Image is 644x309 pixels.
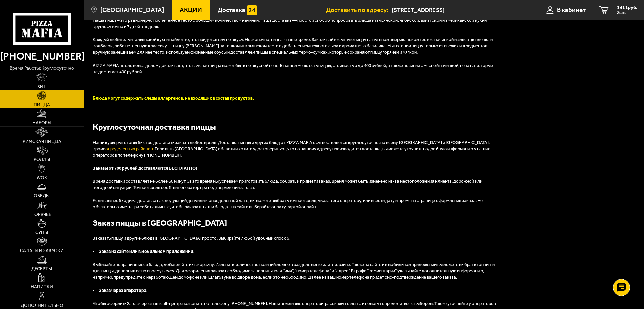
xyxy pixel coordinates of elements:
span: Римская пицца [23,139,61,144]
span: Напитки [31,285,53,289]
span: Салаты и закуски [20,248,64,253]
p: Заказать пиццу и другие блюда в [GEOGRAPHIC_DATA] просто. Выбирайте любой удобный способ. [93,235,496,242]
span: В кабинет [557,7,586,13]
p: Каждый любитель итальянской кухни найдет то, что придется ему по вкусу. Но, конечно, пицца - наше... [93,37,496,56]
span: 2 шт. [617,11,637,15]
h2: Заказ пиццы в [GEOGRAPHIC_DATA] [93,217,496,229]
span: Десерты [31,267,52,271]
p: PIZZA MAFIA не словом, а делом доказывает, что вкусная пицца может быть по вкусной цене. В нашем ... [93,63,496,75]
span: Обеды [34,194,50,198]
a: определенных районов [105,146,153,151]
p: Если вам необходима доставка на следующий день или к определенной дате, вы можете выбрать точное ... [93,198,496,210]
span: Супы [35,230,48,235]
img: 15daf4d41897b9f0e9f617042186c801.svg [247,5,257,15]
h2: Круглосуточная доставка пиццы [93,121,496,133]
span: Хит [37,84,46,89]
span: WOK [37,176,47,180]
span: 1411 руб. [617,5,637,10]
span: Дополнительно [21,303,63,308]
span: Горячее [32,212,51,217]
b: Заказ на сайте или в мобильном приложении. [99,249,195,254]
p: Выбирайте понравившиеся блюда, добавляйте их в корзину. Изменить количество позиций можно в разде... [93,262,496,281]
span: Наборы [32,121,51,125]
p: Наши курьеры готовы быстро доставить заказ в любое время! Доставка пиццы и других блюд от PIZZA M... [93,140,496,159]
p: Наша пицца – это равномерно пропеченное тесто с большим количеством начинки. Наша доставка — прос... [93,17,496,30]
span: проспект Будённого, 19к2 [392,4,521,16]
span: Акции [180,7,202,13]
span: Доставить по адресу: [326,7,392,13]
b: Заказ через оператора. [99,288,148,293]
font: Блюда могут содержать следы аллергенов, не входящих в состав продуктов. [93,95,254,101]
b: Заказы от 700 рублей доставляются БЕСПЛАТНО! [93,166,197,171]
span: Пицца [34,103,50,107]
p: Время доставки составляет не более 60 минут. За это время мы успеваем приготовить блюда, собрать ... [93,178,496,191]
span: Доставка [218,7,245,13]
input: Ваш адрес доставки [392,4,521,16]
span: [GEOGRAPHIC_DATA] [100,7,164,13]
span: Роллы [34,157,50,162]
